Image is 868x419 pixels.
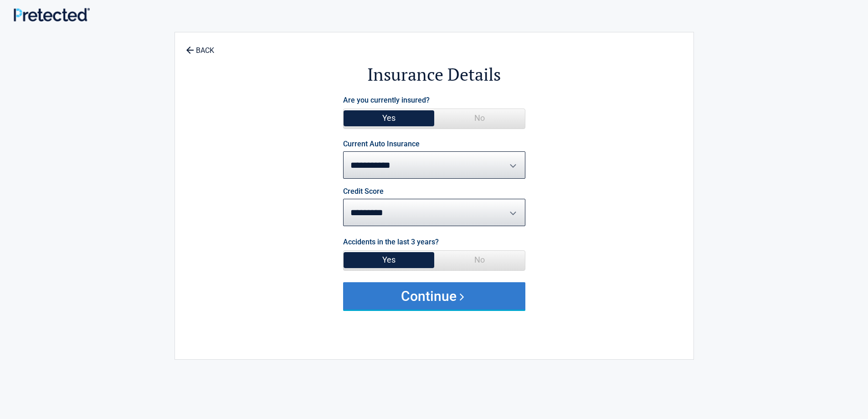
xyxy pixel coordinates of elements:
[184,38,216,54] a: BACK
[225,63,643,86] h2: Insurance Details
[434,251,525,269] span: No
[343,282,525,310] button: Continue
[343,94,430,106] label: Are you currently insured?
[343,140,420,148] label: Current Auto Insurance
[343,236,439,248] label: Accidents in the last 3 years?
[14,8,90,21] img: Main Logo
[343,188,384,195] label: Credit Score
[344,109,434,127] span: Yes
[434,109,525,127] span: No
[344,251,434,269] span: Yes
